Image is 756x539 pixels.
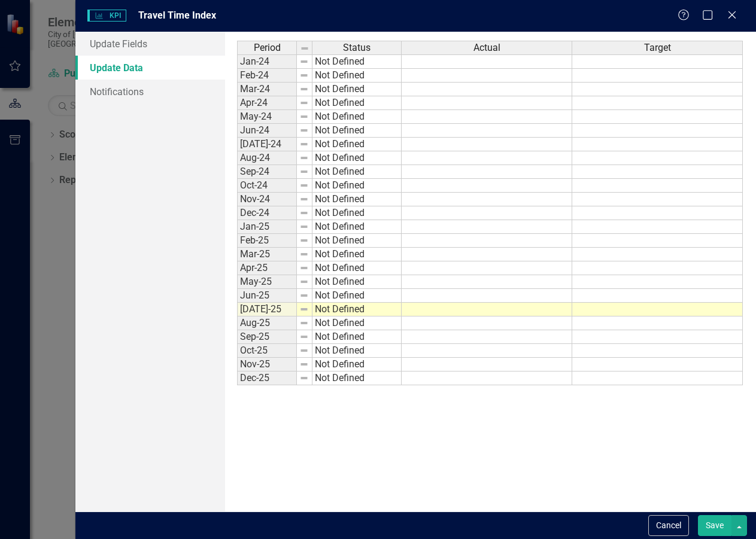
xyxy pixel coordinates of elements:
img: 8DAGhfEEPCf229AAAAAElFTkSuQmCC [299,139,309,149]
img: 8DAGhfEEPCf229AAAAAElFTkSuQmCC [299,222,309,232]
img: 8DAGhfEEPCf229AAAAAElFTkSuQmCC [299,126,309,135]
img: 8DAGhfEEPCf229AAAAAElFTkSuQmCC [299,194,309,204]
td: Not Defined [312,344,402,358]
img: 8DAGhfEEPCf229AAAAAElFTkSuQmCC [299,98,309,108]
span: Period [254,42,281,53]
td: Sep-25 [237,330,297,344]
td: Not Defined [312,124,402,138]
img: 8DAGhfEEPCf229AAAAAElFTkSuQmCC [299,373,309,383]
img: 8DAGhfEEPCf229AAAAAElFTkSuQmCC [299,112,309,121]
td: Dec-25 [237,371,297,385]
img: 8DAGhfEEPCf229AAAAAElFTkSuQmCC [299,208,309,218]
img: 8DAGhfEEPCf229AAAAAElFTkSuQmCC [299,84,309,94]
td: Not Defined [312,261,402,275]
td: May-25 [237,275,297,289]
img: 8DAGhfEEPCf229AAAAAElFTkSuQmCC [299,318,309,328]
td: Jan-25 [237,220,297,234]
td: Mar-24 [237,83,297,96]
td: Feb-24 [237,69,297,83]
td: Not Defined [312,110,402,124]
td: May-24 [237,110,297,124]
td: Apr-25 [237,261,297,275]
img: 8DAGhfEEPCf229AAAAAElFTkSuQmCC [299,181,309,190]
span: Actual [473,42,500,53]
img: 8DAGhfEEPCf229AAAAAElFTkSuQmCC [299,277,309,287]
td: [DATE]-24 [237,138,297,151]
td: Not Defined [312,275,402,289]
td: [DATE]-25 [237,303,297,316]
button: Save [698,515,731,536]
span: KPI [87,10,126,22]
td: Sep-24 [237,165,297,179]
img: 8DAGhfEEPCf229AAAAAElFTkSuQmCC [299,332,309,342]
td: Jun-25 [237,289,297,303]
img: 8DAGhfEEPCf229AAAAAElFTkSuQmCC [299,346,309,355]
td: Not Defined [312,138,402,151]
td: Mar-25 [237,248,297,261]
td: Dec-24 [237,206,297,220]
td: Nov-24 [237,193,297,206]
td: Not Defined [312,54,402,69]
img: 8DAGhfEEPCf229AAAAAElFTkSuQmCC [299,167,309,176]
img: 8DAGhfEEPCf229AAAAAElFTkSuQmCC [299,71,309,80]
td: Jan-24 [237,54,297,69]
span: Travel Time Index [138,10,216,21]
img: 8DAGhfEEPCf229AAAAAElFTkSuQmCC [300,44,309,53]
img: 8DAGhfEEPCf229AAAAAElFTkSuQmCC [299,236,309,245]
td: Not Defined [312,83,402,96]
td: Jun-24 [237,124,297,138]
span: Status [343,42,371,53]
td: Not Defined [312,234,402,248]
td: Not Defined [312,206,402,220]
img: 8DAGhfEEPCf229AAAAAElFTkSuQmCC [299,57,309,66]
td: Not Defined [312,358,402,371]
td: Not Defined [312,248,402,261]
td: Not Defined [312,165,402,179]
td: Not Defined [312,289,402,303]
td: Not Defined [312,69,402,83]
td: Oct-24 [237,179,297,193]
img: 8DAGhfEEPCf229AAAAAElFTkSuQmCC [299,263,309,273]
td: Not Defined [312,179,402,193]
td: Not Defined [312,96,402,110]
td: Aug-25 [237,316,297,330]
img: 8DAGhfEEPCf229AAAAAElFTkSuQmCC [299,304,309,314]
td: Nov-25 [237,358,297,371]
img: 8DAGhfEEPCf229AAAAAElFTkSuQmCC [299,153,309,163]
td: Not Defined [312,330,402,344]
td: Aug-24 [237,151,297,165]
td: Not Defined [312,303,402,316]
td: Not Defined [312,151,402,165]
td: Not Defined [312,316,402,330]
a: Update Data [75,56,225,80]
td: Apr-24 [237,96,297,110]
button: Cancel [648,515,689,536]
td: Not Defined [312,220,402,234]
a: Notifications [75,80,225,103]
td: Not Defined [312,193,402,206]
img: 8DAGhfEEPCf229AAAAAElFTkSuQmCC [299,360,309,369]
img: 8DAGhfEEPCf229AAAAAElFTkSuQmCC [299,291,309,300]
img: 8DAGhfEEPCf229AAAAAElFTkSuQmCC [299,249,309,259]
a: Update Fields [75,32,225,56]
span: Target [644,42,671,53]
td: Not Defined [312,371,402,385]
td: Oct-25 [237,344,297,358]
td: Feb-25 [237,234,297,248]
